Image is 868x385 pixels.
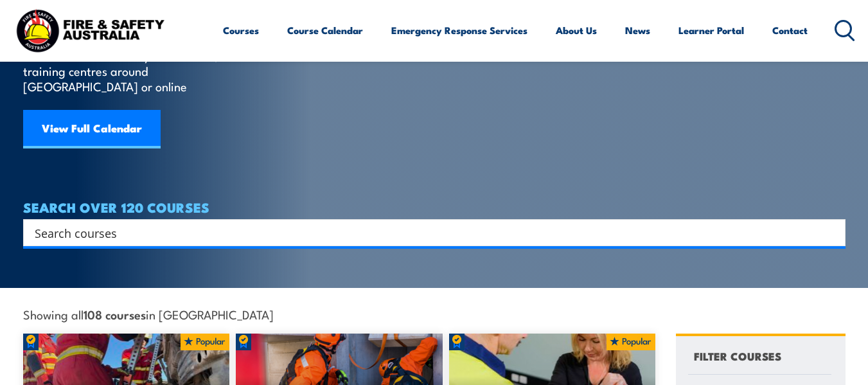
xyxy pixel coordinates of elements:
form: Search form [37,224,820,242]
span: Showing all in [GEOGRAPHIC_DATA] [23,307,274,321]
a: View Full Calendar [23,110,161,148]
h4: FILTER COURSES [694,347,781,364]
a: Learner Portal [678,15,744,46]
a: Emergency Response Services [391,15,527,46]
button: Search magnifier button [823,224,841,242]
a: Course Calendar [287,15,363,46]
a: Contact [772,15,808,46]
a: News [625,15,650,46]
a: Courses [223,15,259,46]
h4: SEARCH OVER 120 COURSES [23,200,846,214]
strong: 108 courses [84,305,146,323]
input: Search input [35,223,817,242]
p: Find a course thats right for you and your team. We can train on your worksite, in our training c... [23,32,258,94]
a: About Us [556,15,597,46]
